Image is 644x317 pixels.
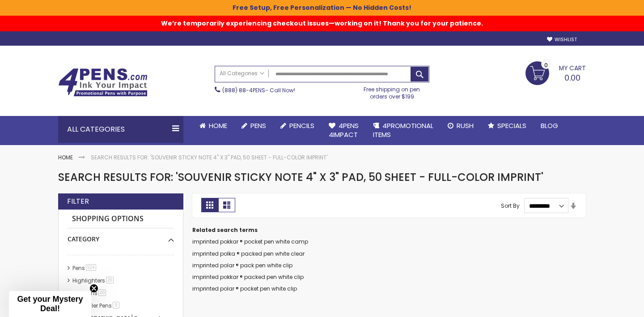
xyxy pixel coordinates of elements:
span: 524 [86,264,96,271]
strong: Shopping Options [68,210,174,229]
div: Category [68,228,174,244]
a: Rush [441,116,481,136]
span: - Call Now! [222,86,295,94]
span: 4Pens 4impact [329,121,359,139]
strong: Search results for: 'Souvenir Sticky Note 4" x 3" Pad, 50 sheet - Full-Color Imprint' [91,154,327,161]
span: 0.00 [564,72,580,83]
span: Home [209,121,227,130]
span: 26 [106,277,114,283]
a: Wishlist [547,36,577,43]
span: 4PROMOTIONAL ITEMS [373,121,433,139]
div: Get your Mystery Deal!Close teaser [9,291,91,317]
a: imprinted polar ® pack pen white clip [192,261,292,269]
a: All Categories [215,66,269,81]
a: Blog [534,116,565,136]
span: 20 [98,289,106,296]
a: imprinted polka ® packed pen white clear [192,250,305,257]
a: Home [192,116,234,136]
span: Get your Mystery Deal! [17,295,83,313]
a: Pencils [273,116,322,136]
span: Rush [457,121,474,130]
strong: Filter [67,197,89,206]
dt: Related search terms [192,227,586,234]
a: Highlighters26 [70,277,117,284]
a: Home [58,154,73,161]
span: Specials [497,121,526,130]
iframe: Google Customer Reviews [570,293,644,317]
a: Pens524 [70,264,99,272]
label: Sort By [501,202,520,210]
span: Search results for: 'Souvenir Sticky Note 4" x 3" Pad, 50 sheet - Full-Color Imprint' [58,170,543,184]
a: 4Pens4impact [322,116,366,145]
a: Pens [234,116,273,136]
span: Pens [250,121,266,130]
span: 9 [113,302,119,308]
span: Blog [541,121,558,130]
a: (888) 88-4PENS [222,86,265,94]
img: 4Pens Custom Pens and Promotional Products [58,68,148,97]
a: 4PROMOTIONALITEMS [366,116,441,145]
a: Specials [481,116,534,136]
a: 0.00 0 [525,61,586,84]
a: imprinted polar ® pocket pen white clip [192,285,297,292]
span: We’re temporarily experiencing checkout issues—working on it! Thank you for your patience. [161,14,483,28]
span: 0 [544,61,548,69]
a: imprinted pokkar ® pocket pen white camp [192,238,308,245]
button: Close teaser [89,284,98,293]
div: Free shipping on pen orders over $199 [355,82,430,100]
span: Pencils [289,121,314,130]
div: All Categories [58,116,183,143]
a: Bestseller Pens9 [70,302,123,309]
a: New Pens20 [70,289,109,297]
strong: Grid [201,198,218,212]
a: imprinted pokkar ® packed pen white clip [192,273,304,281]
span: All Categories [220,70,264,77]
